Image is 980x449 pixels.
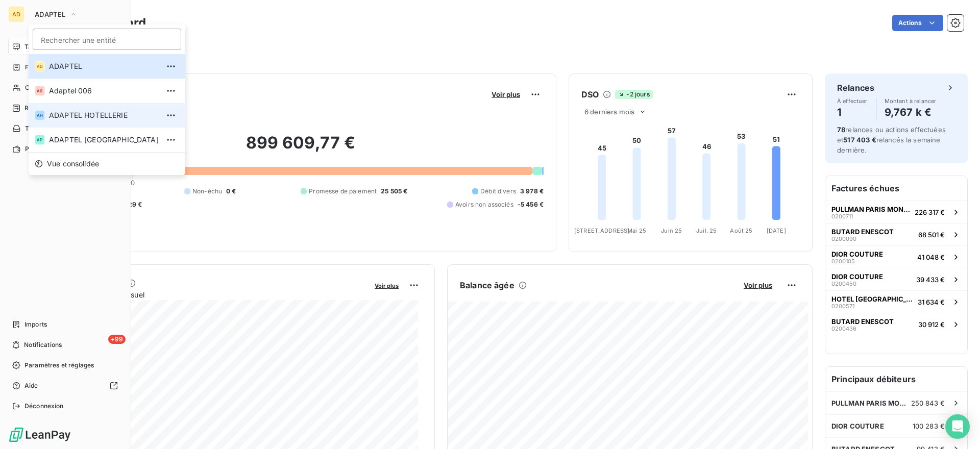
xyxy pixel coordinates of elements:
[24,361,94,370] span: Paramètres et réglages
[58,289,367,300] span: Chiffre d'affaires mensuel
[24,340,62,350] span: Notifications
[615,90,652,99] span: -2 jours
[24,320,47,329] span: Imports
[915,208,945,216] span: 226 317 €
[372,281,402,290] button: Voir plus
[381,187,407,196] span: 25 505 €
[917,253,945,261] span: 41 048 €
[108,335,126,344] span: +99
[831,258,855,264] span: 0200105
[825,268,967,290] button: DIOR COUTURE020045039 433 €
[35,86,45,96] div: A0
[831,303,854,309] span: 0200571
[885,104,937,120] h4: 9,767 k €
[25,144,56,154] span: Paiements
[843,136,876,144] span: 517 403 €
[35,61,45,71] div: AD
[627,227,646,234] tspan: Mai 25
[49,135,159,145] span: ADAPTEL [GEOGRAPHIC_DATA]
[8,378,122,394] a: Aide
[918,320,945,329] span: 30 912 €
[918,298,945,306] span: 31 634 €
[831,213,853,219] span: 0200711
[49,61,159,71] span: ADAPTEL
[918,231,945,239] span: 68 501 €
[49,110,159,120] span: ADAPTEL HOTELLERIE
[58,133,544,163] h2: 899 609,77 €
[744,281,772,289] span: Voir plus
[520,187,544,196] span: 3 978 €
[831,317,894,326] span: BUTARD ENESCOT
[831,295,914,303] span: HOTEL [GEOGRAPHIC_DATA]
[8,427,71,443] img: Logo LeanPay
[25,83,45,92] span: Clients
[8,6,24,22] div: AD
[574,227,629,234] tspan: [STREET_ADDRESS]
[945,414,970,439] div: Open Intercom Messenger
[25,124,46,133] span: Tâches
[825,290,967,313] button: HOTEL [GEOGRAPHIC_DATA]020057131 634 €
[831,272,883,281] span: DIOR COUTURE
[460,279,514,291] h6: Balance âgée
[35,110,45,120] div: AH
[492,90,520,98] span: Voir plus
[741,281,775,290] button: Voir plus
[696,227,717,234] tspan: Juil. 25
[825,245,967,268] button: DIOR COUTURE020010541 048 €
[825,201,967,223] button: PULLMAN PARIS MONTPARNASSE0200711226 317 €
[35,135,45,145] div: AP
[916,276,945,284] span: 39 433 €
[837,126,946,154] span: relances ou actions effectuées et relancés la semaine dernière.
[885,98,937,104] span: Montant à relancer
[892,15,943,31] button: Actions
[455,200,513,209] span: Avoirs non associés
[131,179,135,187] span: 0
[33,29,181,50] input: placeholder
[825,313,967,335] button: BUTARD ENESCOT020043630 912 €
[661,227,682,234] tspan: Juin 25
[831,228,894,236] span: BUTARD ENESCOT
[49,86,159,96] span: Adaptel 006
[35,10,65,18] span: ADAPTEL
[825,223,967,245] button: BUTARD ENESCOT020009068 501 €
[192,187,222,196] span: Non-échu
[730,227,752,234] tspan: Août 25
[837,126,845,134] span: 78
[25,63,51,72] span: Factures
[831,399,911,407] span: PULLMAN PARIS MONTPARNASSE
[913,422,945,430] span: 100 283 €
[831,422,884,430] span: DIOR COUTURE
[24,381,38,390] span: Aide
[837,104,868,120] h4: 1
[767,227,786,234] tspan: [DATE]
[911,399,945,407] span: 250 843 €
[825,367,967,391] h6: Principaux débiteurs
[584,108,634,116] span: 6 derniers mois
[825,176,967,201] h6: Factures échues
[488,90,523,99] button: Voir plus
[831,236,856,242] span: 0200090
[375,282,399,289] span: Voir plus
[309,187,377,196] span: Promesse de paiement
[831,326,856,332] span: 0200436
[831,250,883,258] span: DIOR COUTURE
[24,402,64,411] span: Déconnexion
[518,200,544,209] span: -5 456 €
[24,42,72,52] span: Tableau de bord
[24,104,52,113] span: Relances
[226,187,236,196] span: 0 €
[480,187,516,196] span: Débit divers
[831,281,856,287] span: 0200450
[47,159,99,169] span: Vue consolidée
[581,88,599,101] h6: DSO
[837,82,874,94] h6: Relances
[837,98,868,104] span: À effectuer
[831,205,911,213] span: PULLMAN PARIS MONTPARNASSE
